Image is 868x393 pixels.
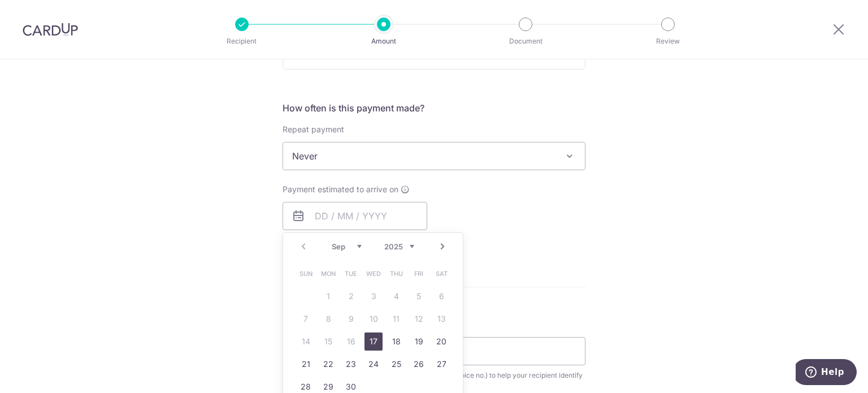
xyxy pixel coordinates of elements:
span: Never [283,142,585,170]
a: 25 [387,355,405,373]
a: 22 [319,355,337,373]
a: 27 [432,355,450,373]
span: Friday [410,265,428,283]
a: Next [436,240,449,253]
p: Recipient [200,36,284,47]
iframe: Opens a widget where you can find more information [796,359,857,387]
p: Review [626,36,710,47]
a: 20 [432,332,450,351]
a: 23 [342,355,360,373]
img: CardUp [23,23,78,36]
h5: How often is this payment made? [283,101,585,115]
a: 19 [410,332,428,351]
input: DD / MM / YYYY [283,202,427,230]
span: Never [283,142,585,170]
a: 17 [364,332,383,351]
span: Monday [319,265,337,283]
span: Sunday [297,265,315,283]
a: 26 [410,355,428,373]
span: Tuesday [342,265,360,283]
label: Repeat payment [283,124,344,135]
p: Amount [342,36,426,47]
a: 21 [297,355,315,373]
p: Document [484,36,567,47]
span: Wednesday [364,265,383,283]
span: Thursday [387,265,405,283]
span: Saturday [432,265,450,283]
span: Payment estimated to arrive on [283,184,398,195]
a: 18 [387,332,405,351]
a: 24 [364,355,383,373]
